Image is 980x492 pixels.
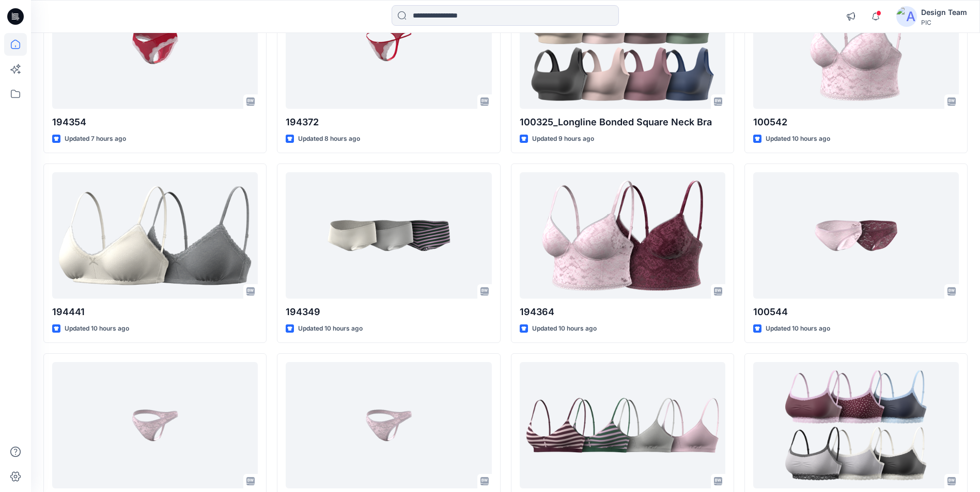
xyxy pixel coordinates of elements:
[753,305,959,319] p: 100544
[520,115,725,129] p: 100325_Longline Bonded Square Neck Bra
[520,172,725,299] a: 194364
[52,172,258,299] a: 194441
[766,134,830,144] p: Updated 10 hours ago
[896,6,917,27] img: avatar
[753,362,959,488] a: 194379_V1
[286,115,491,129] p: 194372
[286,362,491,488] a: 194374
[298,134,360,144] p: Updated 8 hours ago
[52,115,258,129] p: 194354
[52,305,258,319] p: 194441
[65,134,126,144] p: Updated 7 hours ago
[766,323,830,334] p: Updated 10 hours ago
[532,323,597,334] p: Updated 10 hours ago
[520,362,725,488] a: 194365 V1
[532,134,594,144] p: Updated 9 hours ago
[65,323,129,334] p: Updated 10 hours ago
[753,115,959,129] p: 100542
[286,305,491,319] p: 194349
[520,305,725,319] p: 194364
[298,323,363,334] p: Updated 10 hours ago
[753,172,959,299] a: 100544
[286,172,491,299] a: 194349
[52,362,258,488] a: 194374
[921,19,967,26] div: PIC
[921,6,967,19] div: Design Team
